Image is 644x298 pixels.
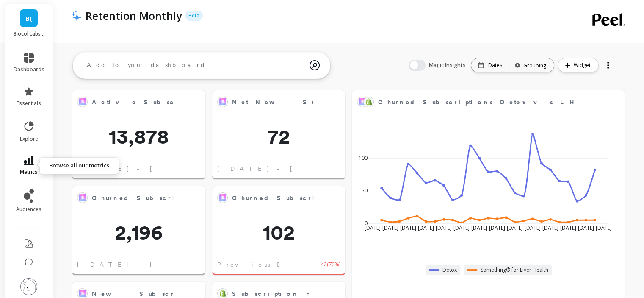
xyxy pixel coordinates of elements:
[217,260,299,269] span: Previous Day
[77,260,203,269] span: [DATE] - [DATE]
[17,100,41,107] span: essentials
[20,278,37,295] img: profile picture
[378,98,579,107] span: Churned Subscriptions Detox vs LH
[77,164,203,173] span: [DATE] - [DATE]
[16,206,41,213] span: audiences
[488,62,502,69] p: Dates
[574,61,593,70] span: Widget
[72,126,205,147] span: 13,878
[20,169,38,175] span: metrics
[481,267,548,273] span: Something® for Liver Health
[517,61,546,70] div: Grouping
[429,61,467,70] span: Magic Insights
[217,164,343,173] span: [DATE] - [DATE]
[232,194,347,203] span: Churned Subscriptions
[92,96,173,108] span: Active Subscriptions
[212,222,345,242] span: 102
[310,54,320,77] img: magic search icon
[378,96,593,108] span: Churned Subscriptions Detox vs LH
[92,192,173,204] span: Churned Subscriptions MTD
[72,222,205,242] span: 2,196
[71,10,81,22] img: header icon
[232,192,313,204] span: Churned Subscriptions
[321,260,340,269] span: 42 ( 70% )
[185,11,203,21] p: Beta
[442,267,457,273] span: Detox
[14,66,44,73] span: dashboards
[92,98,214,107] span: Active Subscriptions
[232,98,367,107] span: Net New Subscribers
[25,14,32,23] span: B(
[232,96,313,108] span: Net New Subscribers
[558,58,599,72] button: Widget
[212,126,345,147] span: 72
[86,8,182,23] p: Retention Monthly
[20,136,38,142] span: explore
[92,194,242,203] span: Churned Subscriptions MTD
[14,31,44,37] p: Biocol Labs (US)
